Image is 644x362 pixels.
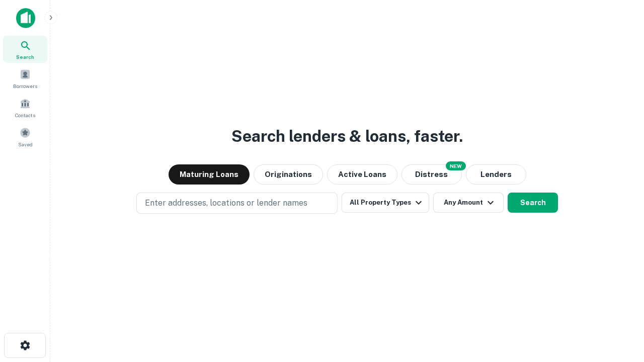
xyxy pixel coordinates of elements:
[18,140,33,148] span: Saved
[16,8,35,28] img: capitalize-icon.png
[3,123,47,150] a: Saved
[3,36,47,63] a: Search
[145,197,307,209] p: Enter addresses, locations or lender names
[169,164,250,185] button: Maturing Loans
[254,164,323,185] button: Originations
[16,53,34,61] span: Search
[433,193,504,213] button: Any Amount
[594,282,644,330] iframe: Chat Widget
[136,193,338,214] button: Enter addresses, locations or lender names
[508,193,558,213] button: Search
[13,82,37,90] span: Borrowers
[327,164,397,185] button: Active Loans
[466,164,526,185] button: Lenders
[231,124,463,148] h3: Search lenders & loans, faster.
[3,94,47,121] a: Contacts
[342,193,429,213] button: All Property Types
[15,111,35,119] span: Contacts
[3,65,47,92] a: Borrowers
[401,164,462,185] button: Search distressed loans with lien and other non-mortgage details.
[446,161,466,170] div: NEW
